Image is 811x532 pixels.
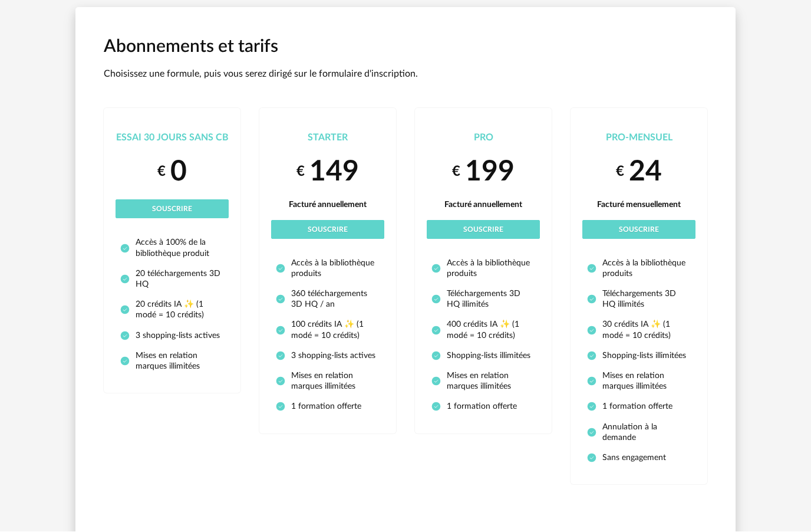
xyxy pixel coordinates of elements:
[431,289,535,310] li: Téléchargements 3D HQ illimités
[276,351,380,362] li: 3 shopping-lists actives
[452,163,460,182] small: €
[431,320,535,341] li: 400 crédits IA ✨ (1 modé = 10 crédits)
[120,351,224,372] li: Mises en relation marques illimitées
[597,201,681,209] span: Facturé mensuellement
[431,371,535,392] li: Mises en relation marques illimitées
[271,221,384,239] button: Souscrire
[582,221,695,239] button: Souscrire
[431,258,535,280] li: Accès à la bibliothèque produits
[120,238,224,259] li: Accès à 100% de la bibliothèque produit
[427,132,540,145] div: Pro
[587,258,691,280] li: Accès à la bibliothèque produits
[619,226,659,234] span: Souscrire
[170,158,187,186] span: 0
[276,402,380,412] li: 1 formation offerte
[587,289,691,310] li: Téléchargements 3D HQ illimités
[152,206,192,213] span: Souscrire
[116,200,229,219] button: Souscrire
[308,226,348,234] span: Souscrire
[427,221,540,239] button: Souscrire
[587,453,691,464] li: Sans engagement
[276,371,380,392] li: Mises en relation marques illimitées
[104,36,707,59] h1: Abonnements et tarifs
[120,269,224,290] li: 20 téléchargements 3D HQ
[587,351,691,362] li: Shopping-lists illimitées
[116,132,229,145] div: Essai 30 jours sans CB
[296,163,305,182] small: €
[616,163,624,182] small: €
[276,258,380,280] li: Accès à la bibliothèque produits
[276,320,380,341] li: 100 crédits IA ✨ (1 modé = 10 crédits)
[587,422,691,444] li: Annulation à la demande
[587,371,691,392] li: Mises en relation marques illimitées
[104,68,707,81] p: Choisissez une formule, puis vous serez dirigé sur le formulaire d'inscription.
[309,158,359,186] span: 149
[157,163,166,182] small: €
[120,300,224,321] li: 20 crédits IA ✨ (1 modé = 10 crédits)
[587,402,691,412] li: 1 formation offerte
[444,201,522,209] span: Facturé annuellement
[289,201,367,209] span: Facturé annuellement
[582,132,695,145] div: Pro-Mensuel
[120,331,224,341] li: 3 shopping-lists actives
[431,402,535,412] li: 1 formation offerte
[463,226,503,234] span: Souscrire
[271,132,384,145] div: Starter
[629,158,662,186] span: 24
[587,320,691,341] li: 30 crédits IA ✨ (1 modé = 10 crédits)
[465,158,515,186] span: 199
[276,289,380,310] li: 360 téléchargements 3D HQ / an
[431,351,535,362] li: Shopping-lists illimitées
